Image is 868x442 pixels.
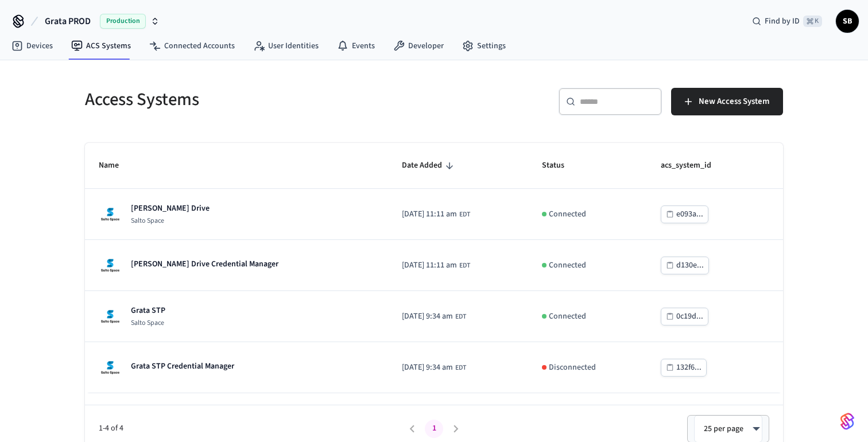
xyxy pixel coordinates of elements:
span: ⌘ K [803,15,822,27]
img: SeamLogoGradient.69752ec5.svg [840,412,854,431]
p: Connected [549,208,586,220]
span: EDT [455,363,466,373]
div: e093a... [676,207,703,222]
span: Find by ID [765,15,800,27]
a: ACS Systems [62,36,140,56]
span: 1-4 of 4 [99,422,401,435]
button: e093a... [661,206,708,223]
p: Disconnected [549,362,596,374]
p: Grata STP [131,305,165,316]
span: [DATE] 11:11 am [402,208,457,220]
button: SB [836,10,859,33]
div: d130e... [676,258,704,273]
span: EDT [459,210,470,220]
nav: pagination navigation [401,420,467,438]
p: Grata STP Credential Manager [131,360,234,372]
button: page 1 [425,420,443,438]
span: New Access System [699,94,769,109]
span: acs_system_id [661,157,726,175]
img: Salto Space Logo [99,203,122,226]
table: sticky table [85,143,783,393]
span: [DATE] 11:11 am [402,259,457,272]
span: Status [542,157,579,175]
div: 0c19d... [676,309,703,324]
span: EDT [455,312,466,322]
img: Salto Space Logo [99,254,122,277]
p: [PERSON_NAME] Drive [131,203,210,214]
a: User Identities [244,36,328,56]
a: Events [328,36,384,56]
img: Salto Space Logo [99,356,122,379]
p: [PERSON_NAME] Drive Credential Manager [131,258,278,270]
p: Salto Space [131,216,210,226]
span: Name [99,157,134,175]
span: Production [100,14,146,29]
a: Developer [384,36,453,56]
a: Connected Accounts [140,36,244,56]
a: Devices [2,36,62,56]
span: EDT [459,261,470,271]
button: 132f6... [661,359,707,377]
div: America/Toronto [402,311,466,323]
div: America/Toronto [402,208,470,220]
button: d130e... [661,257,709,274]
div: 132f6... [676,360,702,375]
span: [DATE] 9:34 am [402,311,453,323]
img: Salto Space Logo [99,305,122,328]
span: Grata PROD [45,14,91,28]
p: Connected [549,311,586,323]
div: Find by ID⌘ K [743,11,831,32]
p: Salto Space [131,319,165,328]
button: 0c19d... [661,308,708,325]
h5: Access Systems [85,88,427,111]
span: Date Added [402,157,457,175]
p: Connected [549,259,586,272]
div: America/Toronto [402,362,466,374]
button: New Access System [671,88,783,115]
span: SB [837,11,858,32]
span: [DATE] 9:34 am [402,362,453,374]
a: Settings [453,36,515,56]
div: America/Toronto [402,259,470,272]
